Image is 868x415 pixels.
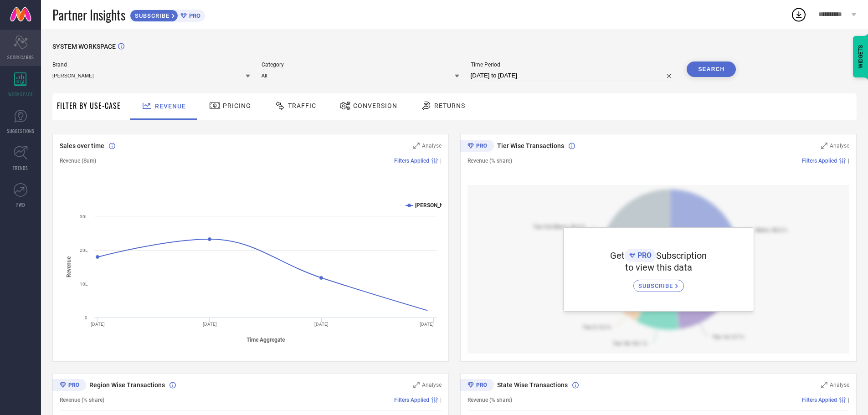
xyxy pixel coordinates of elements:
text: 0 [85,315,87,320]
span: Revenue (% share) [60,397,104,403]
span: WORKSPACE [8,91,33,97]
a: SUBSCRIBEPRO [130,7,205,22]
span: SYSTEM WORKSPACE [52,43,116,50]
span: SUGGESTIONS [7,128,35,134]
span: Revenue [155,102,186,110]
span: SUBSCRIBE [130,12,172,19]
span: | [440,158,442,164]
span: Analyse [830,143,849,149]
div: Premium [460,140,494,154]
span: Filters Applied [394,158,429,164]
span: Time Period [471,61,676,68]
span: Filters Applied [802,158,837,164]
span: Partner Insights [52,5,125,24]
text: 10L [80,282,88,287]
span: Traffic [288,102,316,109]
span: to view this data [625,262,692,273]
span: Conversion [353,102,397,109]
button: Search [687,61,736,77]
div: Premium [460,379,494,393]
svg: Zoom [821,382,827,388]
span: Category [262,61,459,68]
span: | [440,397,442,403]
tspan: Revenue [66,256,72,277]
span: | [848,158,849,164]
span: SCORECARDS [7,54,34,61]
span: Analyse [422,143,442,149]
svg: Zoom [413,382,420,388]
span: Revenue (Sum) [60,158,96,164]
text: [DATE] [203,322,217,327]
span: Brand [52,61,250,68]
span: Tier Wise Transactions [497,142,564,149]
tspan: Time Aggregate [247,337,285,343]
span: Analyse [422,382,442,388]
span: State Wise Transactions [497,381,568,389]
span: TRENDS [13,164,28,171]
span: Revenue (% share) [467,158,512,164]
span: PRO [187,12,200,19]
span: SUBSCRIBE [638,282,675,289]
svg: Zoom [413,143,420,149]
div: Open download list [791,6,807,23]
span: Filter By Use-Case [57,100,121,111]
text: [DATE] [91,322,105,327]
span: Subscription [656,250,707,261]
svg: Zoom [821,143,827,149]
text: [DATE] [420,322,434,327]
span: Filters Applied [802,397,837,403]
span: Analyse [830,382,849,388]
a: SUBSCRIBE [633,273,684,292]
div: Premium [52,379,86,393]
span: Get [610,250,625,261]
span: Sales over time [60,142,104,149]
text: 20L [80,248,88,253]
span: Filters Applied [394,397,429,403]
text: [PERSON_NAME] [415,202,457,209]
input: Select time period [471,70,676,81]
span: Returns [434,102,465,109]
span: PRO [635,251,652,260]
span: Pricing [223,102,251,109]
span: FWD [16,201,25,208]
span: Region Wise Transactions [89,381,165,389]
span: Revenue (% share) [467,397,512,403]
text: 30L [80,214,88,219]
span: | [848,397,849,403]
text: [DATE] [314,322,329,327]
